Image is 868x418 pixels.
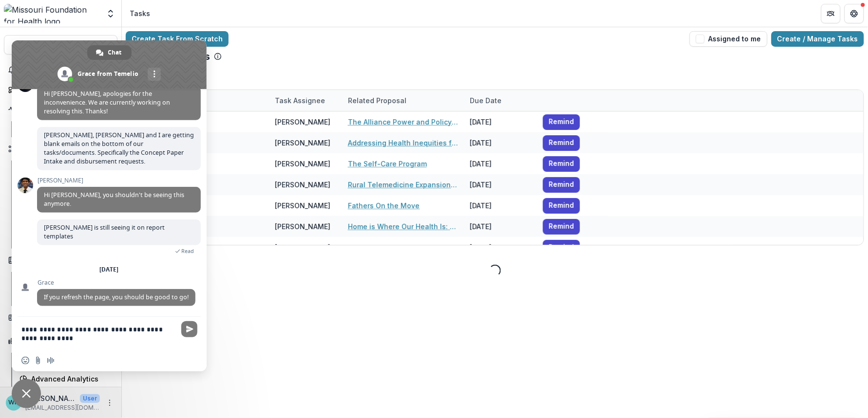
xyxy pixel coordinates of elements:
[108,45,122,60] span: Chat
[348,138,458,148] a: Addressing Health Inequities for Patients with [MEDICAL_DATA] by Providing Comprehensive Services
[269,95,331,106] div: Task Assignee
[348,221,458,232] a: Home is Where Our Health Is: Strategic Code Enforcement for Indoor Housing Quality
[80,394,100,403] p: User
[543,240,580,255] button: Remind
[25,393,76,403] p: [PERSON_NAME]
[464,237,537,258] div: [DATE]
[44,223,165,240] span: [PERSON_NAME] is still seeing it on report templates
[21,357,29,364] span: Insert an emoji
[37,177,201,184] span: [PERSON_NAME]
[130,8,150,18] div: Tasks
[4,333,117,349] button: Open Data & Reporting
[690,31,768,47] button: Assigned to me
[147,90,269,111] div: Task
[543,135,580,151] button: Remind
[12,379,41,408] a: Close chat
[181,321,197,337] span: Send
[9,400,19,406] div: Wendy Rohrbach
[342,90,464,111] div: Related Proposal
[4,35,117,55] button: Search...
[348,242,458,253] a: Youth Firearm Suicide Prevention
[4,253,117,268] button: Open Documents
[4,141,117,157] button: Open Workflows
[126,31,229,47] a: Create Task From Scratch
[44,191,184,208] span: Hi [PERSON_NAME], you shouldn't be seeing this anymore.
[275,242,330,253] div: [PERSON_NAME]
[44,131,194,165] span: [PERSON_NAME], [PERSON_NAME] and I are getting blank emails on the bottom of our tasks/documents....
[4,62,117,78] button: Notifications12
[44,90,170,115] span: Hi [PERSON_NAME], apologies for the inconvenience. We are currently working on resolving this. Th...
[543,177,580,193] button: Remind
[464,195,537,216] div: [DATE]
[4,82,117,98] a: Dashboard
[464,90,537,111] div: Due Date
[464,132,537,153] div: [DATE]
[464,174,537,195] div: [DATE]
[543,198,580,214] button: Remind
[275,200,330,211] div: [PERSON_NAME]
[348,159,427,169] a: The Self-Care Program
[126,6,154,20] nav: breadcrumb
[464,111,537,132] div: [DATE]
[104,4,117,23] button: Open entity switcher
[543,156,580,172] button: Remind
[275,159,330,169] div: [PERSON_NAME]
[275,117,330,127] div: [PERSON_NAME]
[104,397,116,409] button: More
[342,95,412,106] div: Related Proposal
[37,279,195,286] span: Grace
[100,267,119,273] div: [DATE]
[464,216,537,237] div: [DATE]
[275,180,330,190] div: [PERSON_NAME]
[21,317,177,350] textarea: Compose your message...
[181,248,194,254] span: Read
[348,180,458,190] a: Rural Telemedicine Expansion and Support
[464,153,537,174] div: [DATE]
[4,310,117,326] button: Open Contacts
[44,293,189,301] span: If you refresh the page, you should be good to go!
[821,4,841,23] button: Partners
[275,138,330,148] div: [PERSON_NAME]
[348,117,458,127] a: The Alliance Power and Policy Action (PPAG)
[31,374,110,384] div: Advanced Analytics
[87,45,132,60] a: Chat
[464,95,507,106] div: Due Date
[4,102,117,117] button: Open Activity
[543,114,580,130] button: Remind
[269,90,342,111] div: Task Assignee
[275,221,330,232] div: [PERSON_NAME]
[34,357,42,364] span: Send a file
[348,200,420,211] a: Fathers On the Move
[16,371,117,387] a: Advanced Analytics
[772,31,864,47] a: Create / Manage Tasks
[543,219,580,235] button: Remind
[845,4,864,23] button: Get Help
[85,39,109,50] div: Ctrl + K
[47,357,55,364] span: Audio message
[4,4,100,23] img: Missouri Foundation for Health logo
[25,403,100,412] p: [EMAIL_ADDRESS][DOMAIN_NAME]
